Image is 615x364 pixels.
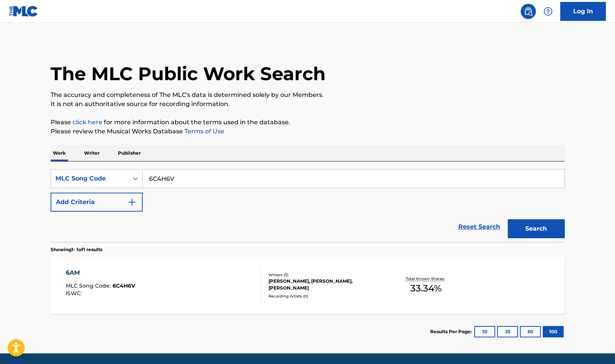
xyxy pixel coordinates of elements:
[183,128,224,135] a: Terms of Use
[51,169,565,242] form: Search Form
[508,219,565,238] button: Search
[116,145,143,161] p: Publisher
[543,7,553,16] img: help
[66,268,135,277] div: 6AM
[269,278,383,291] div: [PERSON_NAME], [PERSON_NAME], [PERSON_NAME]
[474,326,495,337] button: 10
[73,119,102,126] a: click here
[82,145,102,161] p: Writer
[66,282,113,289] span: MLC Song Code :
[540,4,556,19] div: Help
[454,218,504,235] a: Reset Search
[406,276,447,282] p: Total Known Shares:
[269,293,383,299] div: Recording Artists ( 0 )
[113,282,135,289] span: 6C4H6V
[127,198,137,207] img: 9d2ae6d4665cec9f34b9.svg
[51,257,565,314] a: 6AMMLC Song Code:6C4H6VISWC:Writers (3)[PERSON_NAME], [PERSON_NAME], [PERSON_NAME]Recording Artis...
[51,145,68,161] p: Work
[410,282,442,295] span: 33.34 %
[430,328,474,335] p: Results Per Page:
[560,2,606,21] a: Log In
[269,272,383,278] div: Writers ( 3 )
[51,62,326,85] h1: The MLC Public Work Search
[543,326,564,337] button: 100
[51,90,565,100] p: The accuracy and completeness of The MLC's data is determined solely by our Members.
[51,118,565,127] p: Please for more information about the terms used in the database.
[497,326,518,337] button: 25
[51,100,565,109] p: It is not an authoritative source for recording information.
[524,7,533,16] img: search
[66,290,84,297] span: ISWC :
[9,6,38,17] img: MLC Logo
[56,174,124,183] div: MLC Song Code
[51,246,102,253] p: Showing 1 - 1 of 1 results
[51,127,565,136] p: Please review the Musical Works Database
[520,326,541,337] button: 50
[521,4,536,19] a: Public Search
[51,193,143,212] button: Add Criteria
